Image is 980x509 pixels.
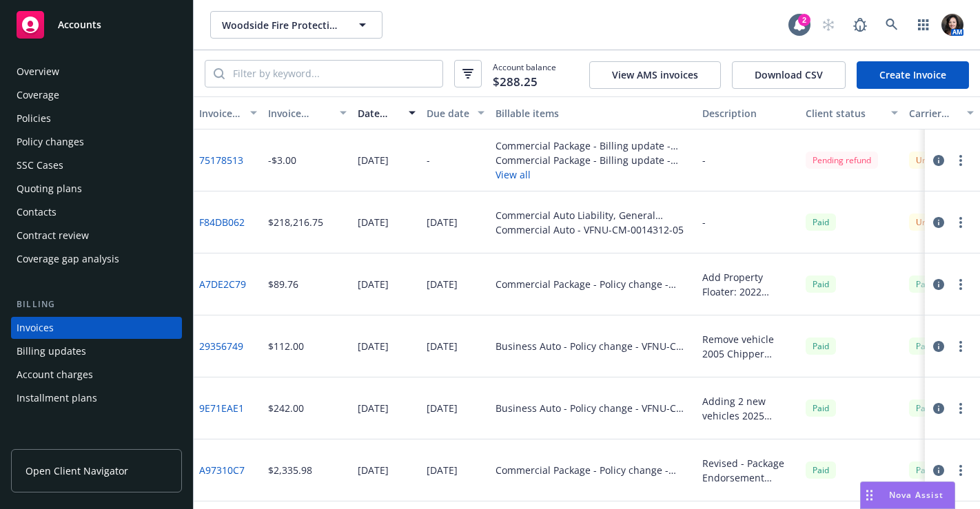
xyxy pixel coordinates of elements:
[496,463,691,477] div: Commercial Package - Policy change - VFG5-TR-0001283-00/000
[17,154,63,176] div: SSC Cases
[861,482,878,508] div: Drag to move
[25,464,128,478] span: Open Client Navigator
[11,437,182,450] div: Tools
[17,178,82,200] div: Quoting plans
[263,96,352,129] button: Invoice amount
[199,463,245,477] a: A97310C7
[17,131,84,153] div: Policy changes
[427,277,458,291] div: [DATE]
[268,215,323,229] div: $218,216.75
[806,399,836,417] div: Paid
[210,11,382,39] button: Woodside Fire Protection Dist. & Woodside Engine Co. #35, Inc.
[800,96,904,129] button: Client status
[589,61,721,89] button: View AMS invoices
[427,339,458,353] div: [DATE]
[702,106,795,121] div: Description
[11,131,182,153] a: Policy changes
[225,61,442,87] input: Filter by keyword...
[17,340,86,362] div: Billing updates
[909,106,959,121] div: Carrier status
[194,96,263,129] button: Invoice ID
[857,61,969,89] a: Create Invoice
[199,277,246,291] a: A7DE2C79
[199,153,243,167] a: 75178513
[11,340,182,362] a: Billing updates
[11,248,182,270] a: Coverage gap analysis
[496,153,691,167] div: Commercial Package - Billing update - VFG5-TR-0001283-00/000
[268,401,304,415] div: $242.00
[11,225,182,247] a: Contract review
[11,6,182,44] a: Accounts
[427,153,430,167] div: -
[268,339,304,353] div: $112.00
[909,461,939,479] div: Paid
[358,277,389,291] div: [DATE]
[697,96,800,129] button: Description
[58,19,101,30] span: Accounts
[358,153,389,167] div: [DATE]
[702,394,795,423] div: Adding 2 new vehicles 2025 CHEVY FIRST RESPONDER #[US_VEHICLE_IDENTIFICATION_NUMBER] & #[US_VEHIC...
[11,201,182,223] a: Contacts
[806,461,836,479] div: Paid
[889,489,943,501] span: Nova Assist
[427,106,469,121] div: Due date
[496,401,691,415] div: Business Auto - Policy change - VFNU-CM-0014312-04/000
[904,96,979,129] button: Carrier status
[17,107,51,129] div: Policies
[496,106,691,121] div: Billable items
[17,225,89,247] div: Contract review
[17,84,59,106] div: Coverage
[806,214,836,231] div: Paid
[358,339,389,353] div: [DATE]
[17,248,119,270] div: Coverage gap analysis
[909,152,950,169] div: Unpaid
[11,298,182,311] div: Billing
[878,11,906,39] a: Search
[702,456,795,485] div: Revised - Package Endorsement effective [DATE] Amending the valuation method from GRC to ACV and ...
[352,96,421,129] button: Date issued
[798,14,810,26] div: 2
[496,208,691,222] div: Commercial Auto Liability, General Liability $20M, Commercial Property, General Liability, Policy...
[909,337,939,355] div: Paid
[17,364,93,386] div: Account charges
[199,401,244,415] a: 9E71EAE1
[496,167,691,182] button: View all
[17,387,97,409] div: Installment plans
[199,339,243,353] a: 29356749
[815,11,842,39] a: Start snowing
[909,399,939,417] span: Paid
[358,463,389,477] div: [DATE]
[268,277,298,291] div: $89.76
[860,481,955,509] button: Nova Assist
[17,317,54,339] div: Invoices
[11,387,182,409] a: Installment plans
[222,18,341,32] span: Woodside Fire Protection Dist. & Woodside Engine Co. #35, Inc.
[702,332,795,361] div: Remove vehicle 2005 Chipper Trailer Vin#[US_VEHICLE_IDENTIFICATION_NUMBER]; Add vehicle 2022 Chev...
[268,463,312,477] div: $2,335.98
[427,463,458,477] div: [DATE]
[17,201,57,223] div: Contacts
[806,276,836,293] div: Paid
[11,154,182,176] a: SSC Cases
[806,337,836,355] div: Paid
[11,61,182,83] a: Overview
[427,215,458,229] div: [DATE]
[496,339,691,353] div: Business Auto - Policy change - VFNU-CM-0014312-04/000
[806,106,883,121] div: Client status
[358,106,400,121] div: Date issued
[11,317,182,339] a: Invoices
[11,84,182,106] a: Coverage
[11,364,182,386] a: Account charges
[909,214,950,231] div: Unpaid
[941,14,963,36] img: photo
[11,178,182,200] a: Quoting plans
[493,61,556,85] span: Account balance
[421,96,490,129] button: Due date
[268,153,296,167] div: -$3.00
[490,96,697,129] button: Billable items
